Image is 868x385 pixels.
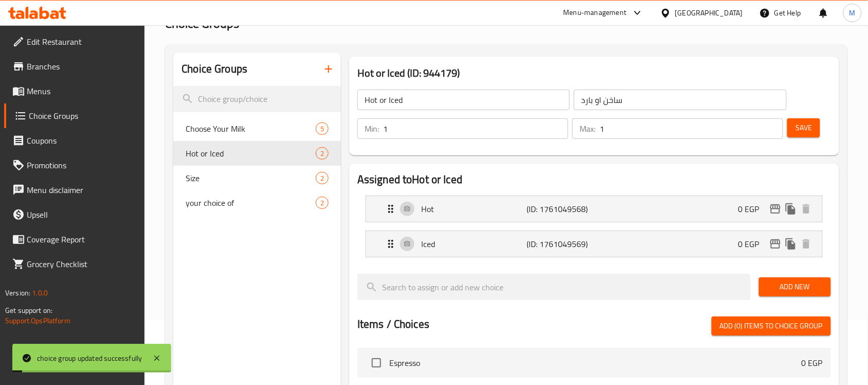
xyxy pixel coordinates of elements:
p: Hot [421,203,527,215]
a: Menus [4,79,145,103]
span: 5 [316,124,328,134]
div: choice group updated successfully [37,353,142,364]
span: Menu disclaimer [27,184,137,196]
button: Add (0) items to choice group [712,317,831,336]
span: Hot or Iced [186,147,316,160]
a: Choice Groups [4,103,145,128]
p: Min: [365,122,379,135]
span: Add New [767,281,823,293]
span: your choice of [186,197,316,209]
a: Upsell [4,202,145,227]
button: edit [768,201,783,217]
div: Choices [316,172,329,184]
a: Grocery Checklist [4,252,145,276]
span: 1.0.0 [32,286,48,300]
span: Branches [27,60,137,73]
button: duplicate [783,201,799,217]
div: [GEOGRAPHIC_DATA] [675,7,743,19]
p: 0 EGP [802,357,823,369]
h2: Items / Choices [357,317,429,332]
div: Menu-management [564,7,627,19]
span: Edit Restaurant [27,36,137,48]
a: Coupons [4,128,145,153]
div: your choice of2 [173,190,341,215]
p: Max: [580,122,595,135]
a: Support.OpsPlatform [5,314,70,327]
a: Promotions [4,153,145,178]
span: Add (0) items to choice group [720,320,823,332]
span: Choice Groups [29,110,137,122]
span: 2 [316,198,328,208]
div: Choices [316,197,329,209]
span: Coverage Report [27,233,137,246]
div: Choices [316,147,329,160]
span: M [849,7,856,19]
span: Save [795,121,812,134]
span: 2 [316,149,328,159]
button: duplicate [783,236,799,252]
span: Coupons [27,134,137,147]
a: Edit Restaurant [4,29,145,54]
span: Size [186,172,316,184]
h2: Choice Groups [182,61,247,77]
span: Get support on: [5,304,52,317]
p: 0 EGP [738,238,768,250]
button: delete [799,201,814,217]
span: Choose Your Milk [186,122,316,135]
h2: Assigned to Hot or Iced [357,172,831,187]
span: Select choice [366,352,387,374]
button: Save [787,118,820,137]
p: Iced [421,238,527,250]
a: Branches [4,54,145,79]
li: Expand [357,226,831,261]
div: Choices [316,122,329,135]
span: Espresso [389,357,802,369]
p: (ID: 1761049568) [527,203,597,215]
a: Menu disclaimer [4,178,145,202]
div: Expand [366,196,822,222]
span: Promotions [27,159,137,171]
input: search [173,86,341,112]
a: Coverage Report [4,227,145,252]
span: Version: [5,286,30,300]
button: edit [768,236,783,252]
div: Size2 [173,166,341,190]
span: Menus [27,85,137,97]
h3: Hot or Iced (ID: 944179) [357,65,831,81]
p: (ID: 1761049569) [527,238,597,250]
span: Grocery Checklist [27,258,137,270]
li: Expand [357,191,831,226]
input: search [357,274,751,300]
span: 2 [316,173,328,183]
div: Choose Your Milk5 [173,116,341,141]
p: 0 EGP [738,203,768,215]
div: Hot or Iced2 [173,141,341,166]
div: Expand [366,231,822,257]
button: Add New [759,277,831,296]
button: delete [799,236,814,252]
span: Upsell [27,208,137,221]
